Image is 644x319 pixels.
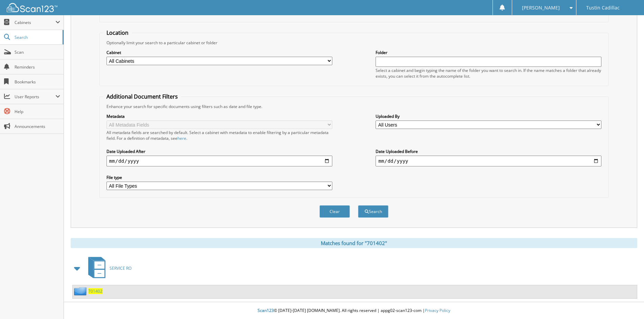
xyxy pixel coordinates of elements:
span: Tustin Cadillac [586,6,620,10]
div: © [DATE]-[DATE] [DOMAIN_NAME]. All rights reserved | appg02-scan123-com | [64,302,644,319]
span: User Reports [15,94,55,100]
span: Bookmarks [15,79,60,85]
label: Uploaded By [376,113,601,119]
legend: Location [103,29,132,36]
span: Help [15,109,60,114]
span: Search [15,34,59,40]
div: All metadata fields are searched by default. Select a cabinet with metadata to enable filtering b... [106,130,332,141]
span: Announcements [15,124,60,129]
label: Folder [376,50,601,55]
a: SERVICE RO [84,255,132,282]
iframe: Chat Widget [610,287,644,319]
label: Date Uploaded Before [376,149,601,154]
input: end [376,156,601,166]
img: scan123-logo-white.svg [7,3,57,12]
div: Select a cabinet and begin typing the name of the folder you want to search in. If the name match... [376,68,601,79]
span: Scan123 [258,308,274,313]
a: Privacy Policy [425,308,450,313]
button: Search [358,205,388,218]
span: Cabinets [15,20,55,25]
a: 701402 [88,288,102,294]
div: Matches found for "701402" [71,238,637,248]
button: Clear [319,205,350,218]
span: Scan [15,49,60,55]
legend: Additional Document Filters [103,93,181,100]
span: [PERSON_NAME] [522,6,560,10]
div: Optionally limit your search to a particular cabinet or folder [103,40,605,46]
span: Reminders [15,64,60,70]
label: Metadata [106,113,332,119]
label: File type [106,175,332,180]
div: Enhance your search for specific documents using filters such as date and file type. [103,104,605,109]
label: Date Uploaded After [106,149,332,154]
span: SERVICE RO [110,265,132,271]
img: folder2.png [74,287,88,295]
input: start [106,156,332,166]
label: Cabinet [106,50,332,55]
a: here [177,135,186,141]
